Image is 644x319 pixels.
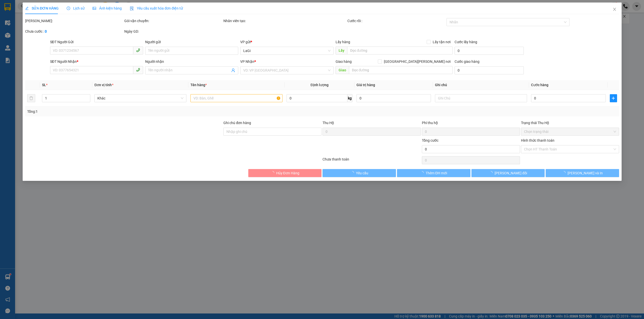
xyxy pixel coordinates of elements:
[426,170,447,176] span: Thêm ĐH mới
[382,59,452,64] span: [GEOGRAPHIC_DATA][PERSON_NAME] nơi
[243,47,330,55] span: LaGi
[145,39,238,45] div: Người gửi
[347,46,452,55] input: Dọc đường
[27,94,35,102] button: delete
[454,66,524,74] input: Cước giao hàng
[531,83,548,87] span: Cước hàng
[430,39,452,45] span: Lấy tận nơi
[231,68,235,72] span: user-add
[397,169,470,177] button: Thêm ĐH mới
[350,171,356,175] span: loading
[130,7,134,11] img: icon
[347,94,352,102] span: kg
[422,120,520,128] div: Phí thu hộ
[335,66,349,74] span: Giao
[27,109,248,114] div: Tổng: 1
[240,39,333,45] div: VP gửi
[67,7,70,10] span: clock-circle
[310,83,328,87] span: Định lượng
[86,95,89,98] span: up
[349,66,452,74] input: Dọc đường
[93,6,122,10] span: Ảnh kiện hàng
[270,171,276,175] span: loading
[562,171,568,175] span: loading
[454,60,479,64] label: Cước giao hàng
[276,170,299,176] span: Hủy Đơn Hàng
[347,18,446,24] div: Cước rồi :
[223,121,251,125] label: Ghi chú đơn hàng
[67,6,85,10] span: Lịch sử
[86,99,89,102] span: down
[546,169,619,177] button: [PERSON_NAME] và In
[50,39,143,45] div: SĐT Người Gửi
[335,40,350,44] span: Lấy hàng
[322,156,421,165] div: Chưa thanh toán
[136,68,140,72] span: phone
[130,6,183,10] span: Yêu cầu xuất hóa đơn điện tử
[521,138,554,142] label: Hình thức thanh toán
[223,128,321,136] input: Ghi chú đơn hàng
[124,18,222,24] div: Gói vận chuyển:
[612,7,616,11] span: close
[145,59,238,64] div: Người nhận
[524,128,616,135] span: Chọn trạng thái
[94,83,113,87] span: Đơn vị tính
[50,59,143,64] div: SĐT Người Nhận
[42,83,46,87] span: SL
[223,18,346,24] div: Nhân viên tạo:
[335,60,351,64] span: Giao hàng
[85,94,90,98] span: Increase Value
[335,46,347,55] span: Lấy
[136,48,140,52] span: phone
[323,121,334,125] span: Thu Hộ
[190,83,207,87] span: Tên hàng
[471,169,545,177] button: [PERSON_NAME] đổi
[25,7,29,10] span: edit
[25,6,59,10] span: SỬA ĐƠN HÀNG
[495,170,527,176] span: [PERSON_NAME] đổi
[610,96,617,100] span: plus
[435,94,527,102] input: Ghi Chú
[45,29,47,33] b: 0
[420,171,426,175] span: loading
[25,29,123,34] div: Chưa cước :
[568,170,603,176] span: [PERSON_NAME] và In
[190,94,283,102] input: VD: Bàn, Ghế
[248,169,321,177] button: Hủy Đơn Hàng
[85,98,90,102] span: Decrease Value
[323,169,396,177] button: Yêu cầu
[356,83,375,87] span: Giá trị hàng
[433,80,529,90] th: Ghi chú
[521,120,619,126] div: Trạng thái Thu Hộ
[97,94,183,102] span: Khác
[454,40,477,44] label: Cước lấy hàng
[422,138,438,142] span: Tổng cước
[489,171,495,175] span: loading
[124,29,222,34] div: Ngày GD:
[356,170,368,176] span: Yêu cầu
[93,7,96,10] span: picture
[610,94,617,102] button: plus
[240,60,254,64] span: VP Nhận
[607,3,621,17] button: Close
[454,47,524,55] input: Cước lấy hàng
[25,18,123,24] div: [PERSON_NAME]:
